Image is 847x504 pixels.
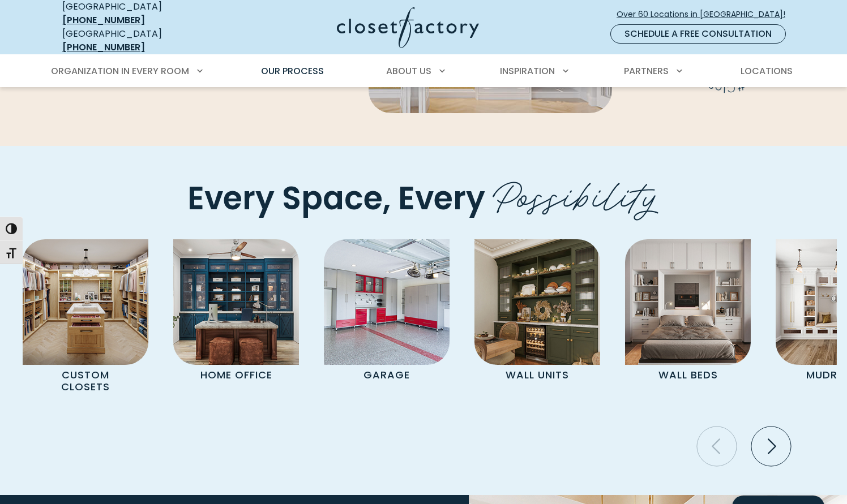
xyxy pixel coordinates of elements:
[10,239,161,397] a: Custom Closet with island Custom Closets
[398,175,485,220] span: Every
[610,24,786,44] a: Schedule a Free Consultation
[474,239,600,365] img: Wall unit
[692,422,741,471] button: Previous slide
[324,239,450,365] img: Garage Cabinets
[741,64,793,77] span: Locations
[785,81,788,96] text: l
[187,175,391,220] span: Every Space,
[51,64,189,77] span: Organization in Every Room
[173,239,299,365] img: Home Office featuring desk and custom cabinetry
[493,163,660,222] span: Possibility
[490,365,585,386] p: Wall Units
[189,365,284,386] p: Home Office
[769,79,778,95] text: s
[386,64,431,77] span: About Us
[23,239,148,365] img: Custom Closet with island
[340,365,434,386] p: Garage
[788,80,798,97] text: C
[613,239,763,386] a: Wall Bed Wall Beds
[161,239,311,386] a: Home Office featuring desk and custom cabinetry Home Office
[462,239,613,386] a: Wall unit Wall Units
[777,80,785,96] text: o
[616,5,795,24] a: Over 60 Locations in [GEOGRAPHIC_DATA]!
[62,41,145,54] a: [PHONE_NUMBER]
[625,239,751,365] img: Wall Bed
[760,76,773,93] text: e
[43,55,804,87] nav: Primary Menu
[624,64,669,77] span: Partners
[261,64,324,77] span: Our Process
[500,64,555,77] span: Inspiration
[62,27,226,54] div: [GEOGRAPHIC_DATA]
[311,239,462,386] a: Garage Cabinets Garage
[747,422,795,471] button: Next slide
[337,7,479,48] img: Closet Factory Logo
[38,365,133,397] p: Custom Closets
[641,365,735,386] p: Wall Beds
[617,8,794,20] span: Over 60 Locations in [GEOGRAPHIC_DATA]!
[62,14,145,27] a: [PHONE_NUMBER]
